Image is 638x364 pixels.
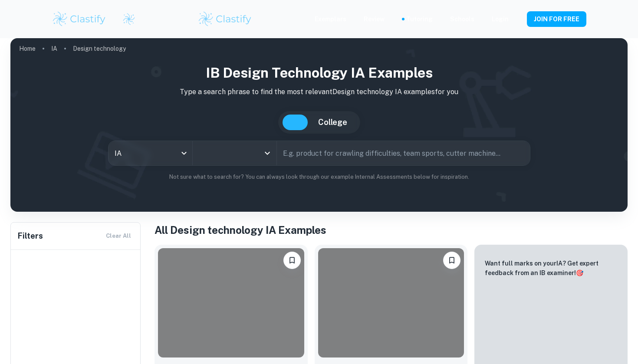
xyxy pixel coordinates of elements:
[109,141,192,165] div: IA
[122,13,135,26] img: Clastify logo
[283,252,301,269] button: Please log in to bookmark exemplars
[17,87,621,97] p: Type a search phrase to find the most relevant Design technology IA examples for you
[17,173,621,181] p: Not sure what to search for? You can always look through our example Internal Assessments below f...
[516,17,520,21] button: Help and Feedback
[10,38,628,212] img: profile cover
[117,13,135,26] a: Clastify logo
[485,259,617,278] p: Want full marks on your IA ? Get expert feedback from an IB examiner!
[18,230,43,242] h6: Filters
[443,252,460,269] button: Please log in to bookmark exemplars
[51,43,57,55] a: IA
[517,150,524,157] button: Search
[73,44,126,53] p: Design technology
[406,14,433,24] a: Tutoring
[576,269,583,276] span: 🎯
[52,10,107,28] img: Clastify logo
[492,14,509,24] a: Login
[197,10,253,28] img: Clastify logo
[450,14,474,24] a: Schools
[277,141,513,165] input: E.g. product for crawling difficulties, team sports, cutter machine...
[19,43,36,55] a: Home
[17,62,621,83] h1: IB Design technology IA examples
[283,115,308,130] button: IB
[309,115,356,130] button: College
[261,147,273,159] button: Open
[315,14,346,24] p: Exemplars
[155,222,628,238] h1: All Design technology IA Examples
[364,14,385,24] p: Review
[527,11,586,27] button: JOIN FOR FREE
